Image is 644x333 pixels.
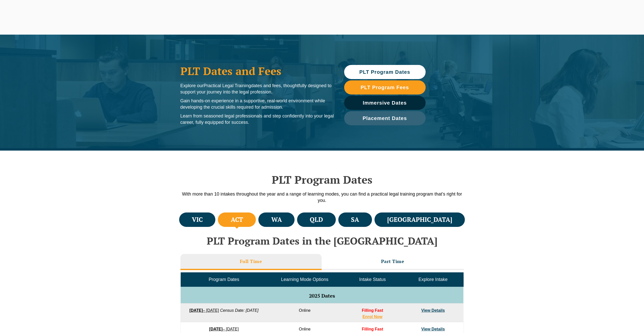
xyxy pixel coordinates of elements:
[192,216,203,224] h4: VIC
[178,173,466,186] h2: PLT Program Dates
[180,113,334,126] p: Learn from seasoned legal professionals and step confidently into your legal career, fully equipp...
[309,292,335,299] span: 2025 Dates
[363,100,407,105] span: Immersive Dates
[209,277,239,282] span: Program Dates
[421,327,445,331] a: View Details
[209,327,239,331] a: [DATE]– [DATE]
[359,69,410,75] span: PLT Program Dates
[310,216,323,224] h4: QLD
[421,308,445,313] a: View Details
[271,216,282,224] h4: WA
[189,308,203,313] strong: [DATE]
[281,277,328,282] span: Learning Mode Options
[381,258,404,264] h3: Part Time
[363,116,407,121] span: Placement Dates
[204,83,251,88] span: Practical Legal Training
[189,308,219,313] a: [DATE]– [DATE]
[362,308,383,313] span: Filling Fast
[180,83,334,95] p: Explore our dates and fees, thoughtfully designed to support your journey into the legal profession.
[351,216,359,224] h4: SA
[178,235,466,246] h2: PLT Program Dates in the [GEOGRAPHIC_DATA]
[362,327,383,331] span: Filling Fast
[180,98,334,110] p: Gain hands-on experience in a supportive, real-world environment while developing the crucial ski...
[220,308,259,313] em: Census Date: [DATE]
[209,327,223,331] strong: [DATE]
[344,80,426,94] a: PLT Program Fees
[344,96,426,110] a: Immersive Dates
[344,65,426,79] a: PLT Program Dates
[344,111,426,125] a: Placement Dates
[359,277,386,282] span: Intake Status
[387,216,452,224] h4: [GEOGRAPHIC_DATA]
[267,303,342,322] td: Online
[361,85,409,90] span: PLT Program Fees
[231,216,243,224] h4: ACT
[240,258,262,264] h3: Full Time
[178,191,466,204] p: With more than 10 intakes throughout the year and a range of learning modes, you can find a pract...
[180,65,334,77] h1: PLT Dates and Fees
[419,277,448,282] span: Explore Intake
[362,315,382,319] a: Enrol Now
